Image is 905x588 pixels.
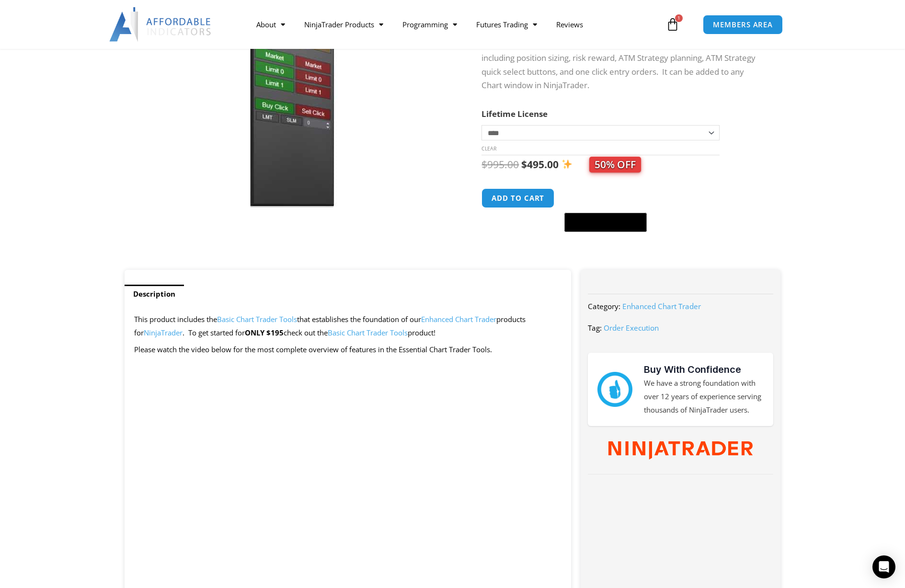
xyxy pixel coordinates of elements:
span: MEMBERS AREA [713,21,773,28]
a: 1 [652,11,694,38]
a: Basic Chart Trader Tools [328,328,408,337]
a: MEMBERS AREA [703,15,783,35]
a: NinjaTrader Products [295,13,393,35]
p: This product includes the that establishes the foundation of our products for . To get started for [134,313,562,340]
a: Futures Trading [467,13,547,35]
a: Order Execution [604,323,659,333]
img: NinjaTrader Wordmark color RGB | Affordable Indicators – NinjaTrader [608,441,753,460]
a: Enhanced Chart Trader [622,301,701,311]
strong: ONLY $195 [245,328,284,337]
p: Please watch the video below for the most complete overview of features in the Essential Chart Tr... [134,343,562,357]
iframe: PayPal Message 1 [481,238,761,246]
bdi: 995.00 [481,158,519,171]
button: Buy with GPay [564,213,647,232]
iframe: Secure express checkout frame [562,187,649,210]
img: ✨ [562,159,572,169]
span: check out the product! [284,328,435,337]
a: Enhanced Chart Trader [421,314,496,324]
nav: Menu [247,13,664,35]
img: mark thumbs good 43913 | Affordable Indicators – NinjaTrader [597,372,632,406]
a: Reviews [547,13,593,35]
a: Basic Chart Trader Tools [217,314,297,324]
a: Clear options [481,145,496,152]
img: LogoAI | Affordable Indicators – NinjaTrader [109,7,212,42]
button: Add to cart [481,188,554,208]
a: NinjaTrader [144,328,183,337]
span: $ [521,158,527,171]
label: Lifetime License [481,108,548,119]
h3: Buy With Confidence [644,362,764,377]
span: 50% OFF [589,157,641,173]
a: About [247,13,295,35]
a: Programming [393,13,467,35]
p: We have a strong foundation with over 12 years of experience serving thousands of NinjaTrader users. [644,377,764,417]
span: Tag: [588,323,602,333]
span: Category: [588,301,620,311]
p: This product is loaded with features for the Enhanced Chart Trader, including position sizing, ri... [481,37,761,93]
bdi: 495.00 [521,158,559,171]
div: Open Intercom Messenger [872,555,895,578]
span: $ [481,158,487,171]
span: 1 [675,14,683,22]
a: Description [125,285,184,303]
